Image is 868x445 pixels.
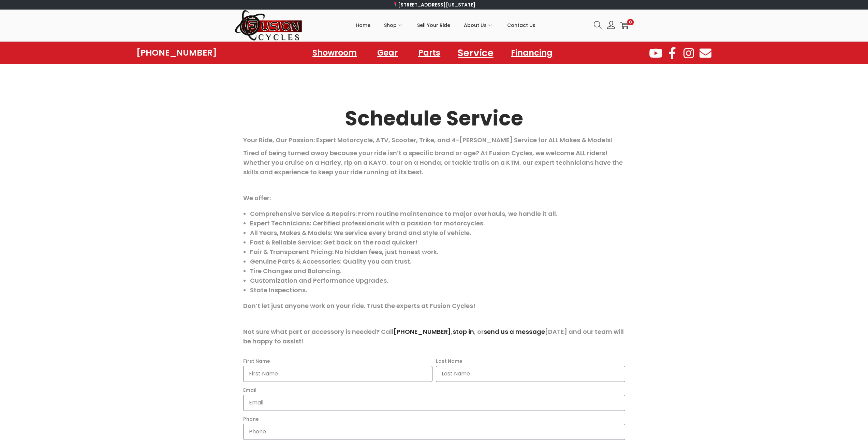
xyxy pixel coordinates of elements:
li: Comprehensive Service & Repairs: From routine maintenance to major overhauls, we handle it all. [250,209,625,219]
img: 📍 [393,2,398,7]
input: Email [243,395,625,411]
span: About Us [464,17,487,34]
nav: Menu [306,45,559,61]
a: Sell Your Ride [417,10,450,41]
li: Tire Changes and Balancing. [250,266,625,276]
a: [PHONE_NUMBER] [136,48,217,58]
a: About Us [464,10,494,41]
label: Email [243,385,256,395]
a: Service [450,43,501,62]
span: Home [356,17,370,34]
a: [PHONE_NUMBER] [394,327,451,336]
li: Fair & Transparent Pricing: No hidden fees, just honest work. [250,247,625,257]
p: Don’t let just anyone work on your ride. Trust the experts at Fusion Cycles! [243,301,625,311]
span: Sell Your Ride [417,17,450,34]
label: Last Name [436,356,462,366]
img: Woostify retina logo [235,10,303,41]
li: State Inspections. [250,285,625,295]
a: stop in [453,327,474,336]
a: Gear [370,45,404,61]
li: All Years, Makes & Models: We service every brand and style of vehicle. [250,228,625,238]
li: Customization and Performance Upgrades. [250,276,625,285]
label: First Name [243,356,270,366]
a: Shop [384,10,403,41]
p: Your Ride, Our Passion: Expert Motorcycle, ATV, Scooter, Trike, and 4-[PERSON_NAME] Service for A... [243,135,625,145]
a: Contact Us [507,10,535,41]
label: Phone [243,414,259,424]
input: Only numbers and phone characters (#, -, *, etc) are accepted. [243,424,625,440]
a: 0 [620,21,629,29]
input: Last Name [436,366,625,382]
li: Genuine Parts & Accessories: Quality you can trust. [250,257,625,266]
span: Contact Us [507,17,535,34]
h2: Schedule Service [243,108,625,129]
span: Shop [384,17,397,34]
li: Expert Technicians: Certified professionals with a passion for motorcycles. [250,219,625,228]
p: Tired of being turned away because your ride isn’t a specific brand or age? At Fusion Cycles, we ... [243,148,625,177]
input: First Name [243,366,432,382]
p: Not sure what part or accessory is needed? Call , , or [DATE] and our team will be happy to assist! [243,327,625,346]
a: Financing [504,45,559,61]
a: [STREET_ADDRESS][US_STATE] [393,1,475,8]
a: send us a message [484,327,545,336]
li: Fast & Reliable Service: Get back on the road quicker! [250,238,625,247]
p: We offer: [243,193,625,203]
a: Parts [411,45,447,61]
a: Home [356,10,370,41]
a: Showroom [306,45,364,61]
nav: Primary navigation [303,10,589,41]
